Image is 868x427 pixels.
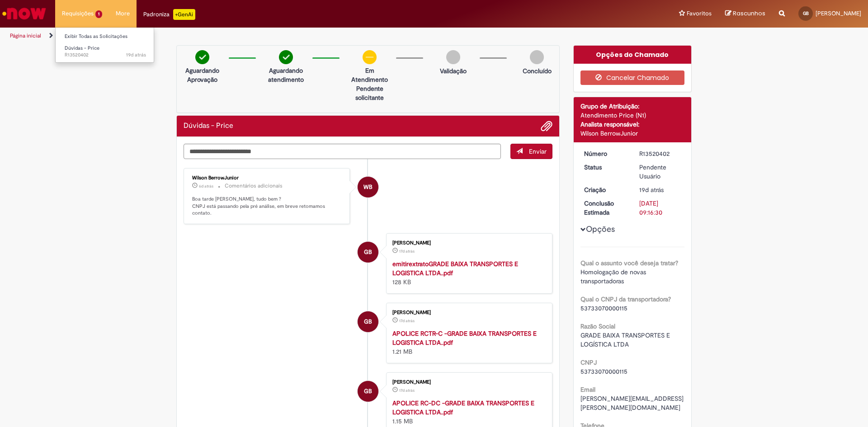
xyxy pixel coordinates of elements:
[1,5,47,23] img: ServiceNow
[399,318,415,324] span: 17d atrás
[580,367,627,375] span: 53733070000115
[55,27,154,63] ul: Requisições
[580,331,672,348] span: GRADE BAIXA TRANSPORTES E LOGÍSTICA LTDA
[803,10,809,16] span: GB
[184,144,501,159] textarea: Digite sua mensagem aqui...
[199,183,213,189] span: 6d atrás
[392,259,543,286] div: 128 KB
[580,259,678,267] b: Qual o assunto você deseja tratar?
[62,9,94,18] span: Requisições
[192,175,343,181] div: Wilson BerrowJunior
[639,186,664,194] span: 19d atrás
[392,329,537,347] a: APOLICE RCTR-C -GRADE BAIXA TRANSPORTES E LOGISTICA LTDA..pdf
[56,43,155,60] a: Aberto R13520402 : Dúvidas - Price
[126,52,146,58] span: 19d atrás
[639,199,681,217] div: [DATE] 09:16:30
[639,163,681,181] div: Pendente Usuário
[364,311,372,333] span: GB
[348,84,392,102] p: Pendente solicitante
[358,311,378,332] div: Gabriel Belchior
[195,50,209,64] img: check-circle-green.png
[184,122,233,130] h2: Dúvidas - Price Histórico de tíquete
[816,9,861,17] span: [PERSON_NAME]
[580,120,685,129] div: Analista responsável:
[199,183,213,189] time: 24/09/2025 16:18:18
[392,240,543,246] div: [PERSON_NAME]
[399,388,415,393] time: 13/09/2025 11:16:40
[687,9,712,18] span: Favoritos
[639,186,664,194] time: 11/09/2025 09:55:13
[577,163,633,172] dt: Status
[530,50,544,64] img: img-circle-grey.png
[580,385,595,394] b: Email
[639,185,681,194] div: 11/09/2025 09:55:13
[392,260,518,277] a: emitirextratoGRADE BAIXA TRANSPORTES E LOGISTICA LTDA..pdf
[577,149,633,158] dt: Número
[225,182,283,190] small: Comentários adicionais
[392,399,534,416] a: APOLICE RC-DC -GRADE BAIXA TRANSPORTES E LOGISTICA LTDA..pdf
[580,129,685,138] div: Wilson BerrowJunior
[446,50,460,64] img: img-circle-grey.png
[364,241,372,263] span: GB
[364,380,372,402] span: GB
[264,66,308,84] p: Aguardando atendimento
[577,185,633,194] dt: Criação
[580,111,685,120] div: Atendimento Price (N1)
[392,380,543,385] div: [PERSON_NAME]
[65,45,99,52] span: Dúvidas - Price
[392,310,543,315] div: [PERSON_NAME]
[7,28,572,44] ul: Trilhas de página
[173,9,195,20] p: +GenAi
[126,52,146,58] time: 11/09/2025 09:55:14
[279,50,293,64] img: check-circle-green.png
[580,394,684,412] span: [PERSON_NAME][EMAIL_ADDRESS][PERSON_NAME][DOMAIN_NAME]
[358,177,378,197] div: Wilson BerrowJunior
[348,66,392,84] p: Em Atendimento
[399,318,415,324] time: 13/09/2025 11:16:43
[65,52,146,59] span: R13520402
[577,199,633,217] dt: Conclusão Estimada
[392,399,543,426] div: 1.15 MB
[529,147,547,155] span: Enviar
[143,9,195,20] div: Padroniza
[639,149,681,158] div: R13520402
[580,322,615,330] b: Razão Social
[399,249,415,254] span: 17d atrás
[358,381,378,402] div: Gabriel Belchior
[580,102,685,111] div: Grupo de Atribuição:
[574,46,692,64] div: Opções do Chamado
[541,120,552,132] button: Adicionar anexos
[10,32,41,39] a: Página inicial
[440,66,467,75] p: Validação
[580,358,597,366] b: CNPJ
[392,329,543,356] div: 1.21 MB
[725,9,765,18] a: Rascunhos
[116,9,130,18] span: More
[580,268,648,285] span: Homologação de novas transportadoras
[192,196,343,217] p: Boa tarde [PERSON_NAME], tudo bem ? CNPJ está passando pela pré análise, em breve retomamos contato.
[95,10,102,18] span: 1
[733,9,765,18] span: Rascunhos
[180,66,224,84] p: Aguardando Aprovação
[580,304,627,312] span: 53733070000115
[399,249,415,254] time: 13/09/2025 11:17:56
[523,66,552,75] p: Concluído
[358,242,378,263] div: Gabriel Belchior
[580,295,671,303] b: Qual o CNPJ da transportadora?
[363,176,373,198] span: WB
[399,388,415,393] span: 17d atrás
[510,144,552,159] button: Enviar
[56,32,155,42] a: Exibir Todas as Solicitações
[580,70,685,85] button: Cancelar Chamado
[363,50,377,64] img: circle-minus.png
